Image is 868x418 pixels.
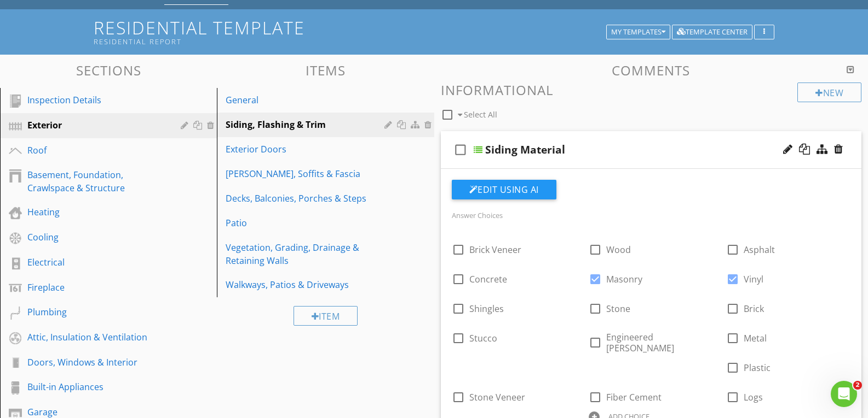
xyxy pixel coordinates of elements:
[485,143,565,156] div: Siding Material
[27,205,165,219] div: Heating
[469,273,507,285] span: Concrete
[452,210,503,220] label: Answer Choices
[452,180,556,199] button: Edit Using AI
[452,137,469,163] i: check_box_outline_blank
[27,93,165,107] div: Inspection Details
[94,37,610,46] div: Residential Report
[226,93,387,107] div: General
[27,281,165,294] div: Fireplace
[677,28,748,36] div: Template Center
[606,391,662,403] span: Fiber Cement
[853,381,862,390] span: 2
[464,109,497,120] span: Select All
[226,192,387,205] div: Decks, Balconies, Porches & Steps
[606,331,674,354] span: Engineered [PERSON_NAME]
[797,83,861,102] div: New
[611,28,665,36] div: My Templates
[469,244,521,256] span: Brick Veneer
[27,380,165,393] div: Built-in Appliances
[27,305,165,319] div: Plumbing
[469,303,504,315] span: Shingles
[606,25,670,40] button: My Templates
[294,306,358,326] div: Item
[27,144,165,157] div: Roof
[226,167,387,180] div: [PERSON_NAME], Soffits & Fascia
[744,244,775,256] span: Asphalt
[744,303,764,315] span: Brick
[606,244,631,256] span: Wood
[441,63,862,78] h3: Comments
[27,356,165,369] div: Doors, Windows & Interior
[441,83,862,97] h3: Informational
[672,26,752,36] a: Template Center
[606,273,642,285] span: Masonry
[226,143,387,156] div: Exterior Doors
[27,119,165,132] div: Exterior
[469,391,525,403] span: Stone Veneer
[226,241,387,267] div: Vegetation, Grading, Drainage & Retaining Walls
[27,256,165,269] div: Electrical
[217,63,434,78] h3: Items
[469,332,497,344] span: Stucco
[672,25,752,40] button: Template Center
[744,362,771,374] span: Plastic
[744,391,763,403] span: Logs
[226,118,387,131] div: Siding, Flashing & Trim
[744,332,767,344] span: Metal
[94,18,774,46] h1: Residential Template
[831,381,857,407] iframe: Intercom live chat
[744,273,763,285] span: Vinyl
[226,278,387,291] div: Walkways, Patios & Driveways
[27,231,165,244] div: Cooling
[226,216,387,229] div: Patio
[27,168,165,195] div: Basement, Foundation, Crawlspace & Structure
[27,331,165,344] div: Attic, Insulation & Ventilation
[606,303,630,315] span: Stone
